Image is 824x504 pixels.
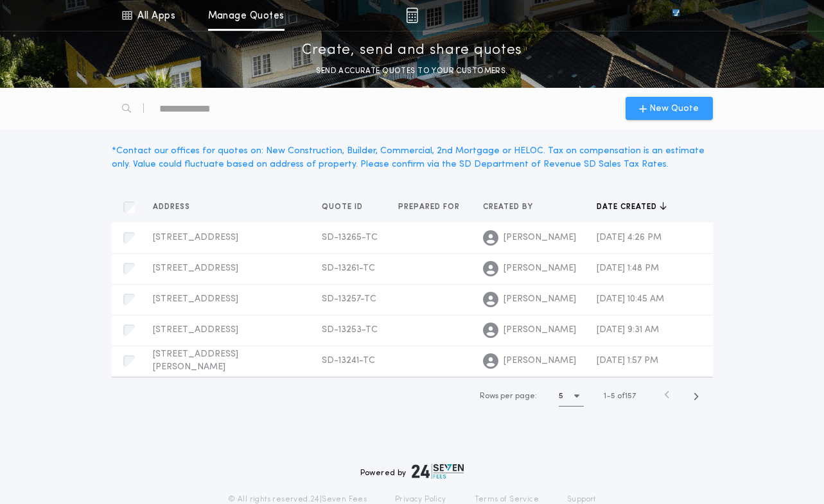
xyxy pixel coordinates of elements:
button: Address [153,201,200,214]
span: [PERSON_NAME] [504,355,576,367]
span: 1 [604,392,606,400]
span: [DATE] 4:26 PM [597,233,662,242]
button: Created by [483,201,543,214]
span: SD-13257-TC [322,294,376,304]
span: Rows per page: [480,392,537,400]
button: 5 [559,386,584,407]
span: Address [153,202,193,212]
span: of 157 [617,391,636,402]
div: Powered by [360,464,464,479]
span: Date created [597,202,660,212]
span: SD-13241-TC [322,356,375,365]
div: * Contact our offices for quotes on: New Construction, Builder, Commercial, 2nd Mortgage or HELOC... [112,144,713,171]
span: [PERSON_NAME] [504,324,576,337]
span: [PERSON_NAME] [504,231,576,244]
span: New Quote [649,102,699,115]
span: [STREET_ADDRESS] [153,264,238,273]
span: [DATE] 9:31 AM [597,325,659,335]
span: [STREET_ADDRESS][PERSON_NAME] [153,349,238,372]
button: Date created [597,201,667,214]
span: Created by [483,202,536,212]
h1: 5 [559,390,563,403]
span: [STREET_ADDRESS] [153,233,238,242]
span: SD-13253-TC [322,325,378,335]
img: vs-icon [649,9,703,22]
span: [STREET_ADDRESS] [153,325,238,335]
button: New Quote [626,97,713,120]
span: [PERSON_NAME] [504,293,576,306]
span: [DATE] 1:57 PM [597,356,658,365]
img: logo [412,464,464,479]
span: [DATE] 10:45 AM [597,294,664,304]
span: [DATE] 1:48 PM [597,264,659,273]
p: Create, send and share quotes [302,40,522,61]
img: img [406,8,418,23]
span: Quote ID [322,202,365,212]
span: SD-13265-TC [322,233,378,242]
span: [STREET_ADDRESS] [153,294,238,304]
button: Quote ID [322,201,373,214]
span: 5 [611,392,615,400]
span: SD-13261-TC [322,264,375,273]
span: [PERSON_NAME] [504,262,576,275]
p: SEND ACCURATE QUOTES TO YOUR CUSTOMERS. [316,65,507,78]
span: Prepared for [398,202,462,212]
